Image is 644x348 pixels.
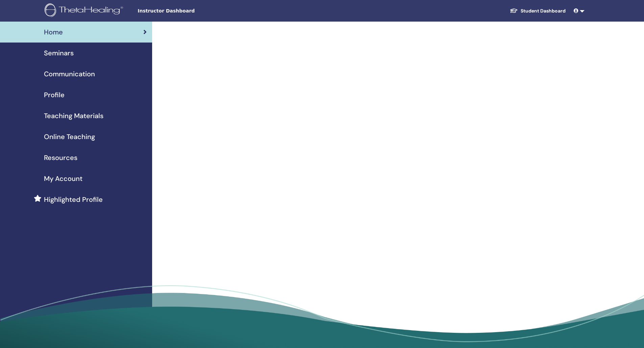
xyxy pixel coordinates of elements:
[44,48,74,58] span: Seminars
[504,5,571,17] a: Student Dashboard
[510,8,518,14] img: graduation-cap-white.svg
[44,69,95,79] span: Communication
[44,194,103,205] span: Highlighted Profile
[44,153,77,163] span: Resources
[138,7,239,15] span: Instructor Dashboard
[44,27,63,37] span: Home
[44,90,65,100] span: Profile
[45,3,125,19] img: logo.png
[44,132,95,142] span: Online Teaching
[44,173,82,184] span: My Account
[44,111,103,121] span: Teaching Materials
